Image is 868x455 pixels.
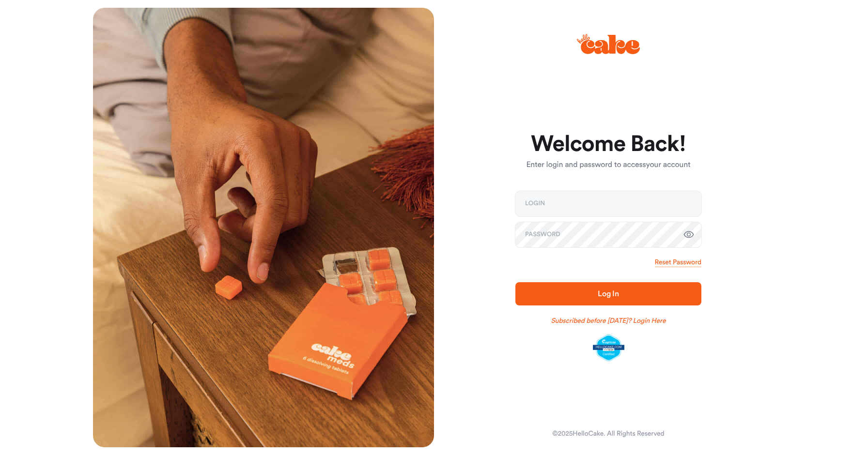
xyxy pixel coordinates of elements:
[552,429,664,439] div: © 2025 HelloCake. All Rights Reserved
[551,316,666,326] a: Subscribed before [DATE]? Login Here
[515,133,701,156] h1: Welcome Back!
[515,159,701,171] p: Enter login and password to access your account
[515,282,701,305] button: Log In
[598,290,619,298] span: Log In
[593,334,624,362] img: legit-script-certified.png
[655,258,701,267] a: Reset Password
